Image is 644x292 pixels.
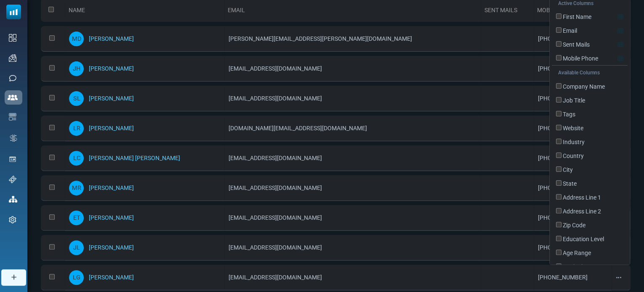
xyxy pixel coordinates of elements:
td: [EMAIL_ADDRESS][DOMAIN_NAME] [224,56,481,82]
img: campaigns-icon.png [9,54,16,62]
a: [PERSON_NAME] [88,274,133,281]
span: Company Name [563,83,605,90]
span: SL [69,91,84,106]
span: ET [69,210,84,225]
a: Name [68,7,85,13]
a: [PERSON_NAME] [PERSON_NAME] [88,155,180,161]
td: [PHONE_NUMBER] [534,56,611,82]
img: sms-icon.png [9,74,16,82]
a: [PERSON_NAME] [88,244,133,251]
span: Country [563,153,584,159]
span: Website [563,125,583,132]
span: MD [69,32,84,46]
a: Sent Mails [484,7,517,13]
span: Zip Code [563,222,585,229]
h5: Available Columns [552,66,628,76]
img: dashboard-icon.svg [9,34,16,42]
span: Email [563,28,577,34]
img: workflow.svg [9,133,18,143]
td: [PHONE_NUMBER] [534,26,611,52]
img: mailsoftly_icon_blue_white.svg [6,5,21,19]
td: [EMAIL_ADDRESS][DOMAIN_NAME] [224,145,481,171]
td: [EMAIL_ADDRESS][DOMAIN_NAME] [224,235,481,260]
td: [EMAIL_ADDRESS][DOMAIN_NAME] [224,205,481,231]
span: translation missing: en.crm_contacts.form.list_header.mobile_phone [537,7,580,13]
span: City [563,166,573,173]
a: [PERSON_NAME] [88,65,133,72]
span: Age Range [563,250,591,256]
td: [PHONE_NUMBER] [534,116,611,141]
span: Mobile Phone [563,55,598,62]
td: [EMAIL_ADDRESS][DOMAIN_NAME] [224,265,481,290]
img: settings-icon.svg [9,216,16,224]
td: [PHONE_NUMBER] [534,265,611,290]
td: [PHONE_NUMBER] [534,235,611,260]
span: Address Line 2 [563,208,601,215]
td: [PHONE_NUMBER] [534,145,611,171]
span: Work Phone [563,263,594,270]
td: [EMAIL_ADDRESS][DOMAIN_NAME] [224,86,481,111]
span: Education Level [563,236,604,242]
span: First Name [563,14,591,21]
span: Job Title [563,97,585,104]
td: [PHONE_NUMBER] [534,205,611,231]
a: [PERSON_NAME] [88,184,133,191]
td: [DOMAIN_NAME][EMAIL_ADDRESS][DOMAIN_NAME] [224,116,481,141]
img: email-templates-icon.svg [9,113,16,121]
td: [PHONE_NUMBER] [534,175,611,201]
span: MR [69,181,84,195]
span: JH [69,61,84,76]
img: contacts-icon-active.svg [8,95,18,100]
a: Email [228,7,245,13]
a: [PERSON_NAME] [88,214,133,221]
td: [EMAIL_ADDRESS][DOMAIN_NAME] [224,175,481,201]
span: Industry [563,139,585,145]
h5: Active Columns [552,0,628,6]
img: landing_pages.svg [9,155,16,163]
span: Tags [563,111,575,118]
span: LR [69,121,84,136]
a: [PERSON_NAME] [88,125,133,132]
span: LG [69,270,84,285]
span: LC [69,151,84,166]
a: [PERSON_NAME] [88,95,133,102]
a: [PERSON_NAME] [88,35,133,42]
span: JL [69,240,84,255]
a: Mobile Phone [537,7,580,13]
td: [PHONE_NUMBER] [534,86,611,111]
span: Address Line 1 [563,194,601,201]
span: Sent Mails [563,42,590,48]
img: support-icon.svg [9,176,16,183]
span: State [563,180,577,187]
td: [PERSON_NAME][EMAIL_ADDRESS][PERSON_NAME][DOMAIN_NAME] [224,26,481,52]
